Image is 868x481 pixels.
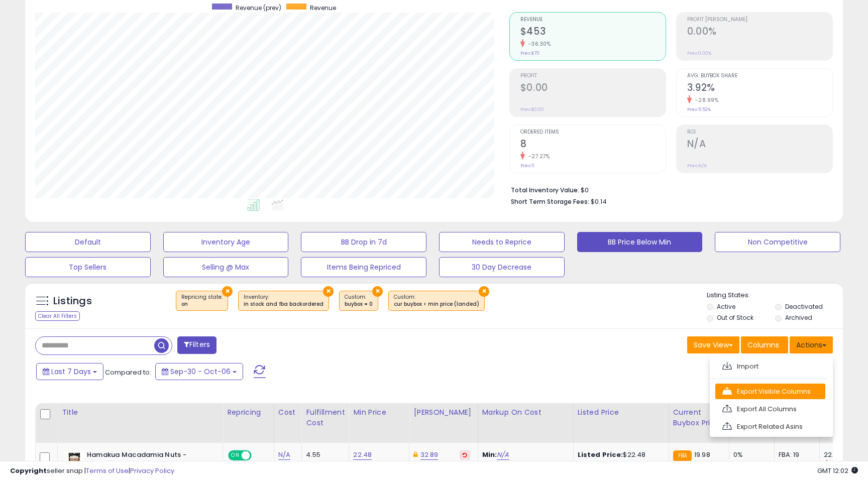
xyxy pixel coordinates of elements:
h5: Listings [53,294,92,308]
span: Inventory : [244,293,323,308]
p: Listing States: [707,291,842,300]
div: 22.66 [824,450,864,459]
div: on [181,301,223,308]
b: Total Inventory Value: [511,186,579,194]
button: Items Being Repriced [301,257,426,277]
button: × [479,286,489,297]
div: seller snap | | [10,466,174,476]
label: Out of Stock [717,313,753,322]
button: BB Price Below Min [577,232,703,252]
b: Min: [482,450,497,459]
small: -36.30% [525,40,551,48]
button: Sep-30 - Oct-06 [155,363,243,380]
a: 22.48 [353,450,372,460]
small: Prev: $711 [520,50,539,56]
div: Current Buybox Price [673,407,725,428]
a: Export All Columns [715,401,825,417]
div: 4.55 [306,450,341,459]
button: Columns [741,336,788,353]
label: Deactivated [785,302,823,311]
div: Repricing [227,407,270,418]
span: Revenue [310,4,336,12]
div: [PERSON_NAME] [413,407,473,418]
span: Compared to: [105,368,151,377]
b: Short Term Storage Fees: [511,197,589,206]
span: Profit [520,73,666,79]
span: 19.98 [694,450,710,459]
a: 32.89 [420,450,439,460]
span: Last 7 Days [51,367,91,377]
h2: N/A [687,138,832,152]
div: Min Price [353,407,405,418]
a: Export Visible Columns [715,384,825,399]
span: Profit [PERSON_NAME] [687,17,832,23]
small: Prev: N/A [687,163,707,169]
a: Privacy Policy [130,466,174,475]
button: × [323,286,334,297]
strong: Copyright [10,466,47,475]
div: Markup on Cost [482,407,569,418]
button: Needs to Reprice [439,232,565,252]
b: Listed Price: [578,450,623,459]
div: Title [62,407,219,418]
small: Prev: 5.52% [687,106,711,112]
div: $22.48 [578,450,661,459]
button: Last 7 Days [36,363,103,380]
div: cur buybox < min price (landed) [394,301,479,308]
span: Custom: [394,293,479,308]
a: Export Related Asins [715,419,825,434]
span: Revenue [520,17,666,23]
span: Ordered Items [520,130,666,135]
button: Inventory Age [163,232,289,252]
label: Active [717,302,735,311]
a: N/A [497,450,509,460]
button: 30 Day Decrease [439,257,565,277]
div: 0% [733,450,767,459]
button: Selling @ Max [163,257,289,277]
small: Prev: $0.00 [520,106,544,112]
button: × [222,286,233,297]
span: Sep-30 - Oct-06 [170,367,231,377]
div: in stock and fba backordered [244,301,323,308]
h2: 3.92% [687,82,832,95]
span: ROI [687,130,832,135]
small: FBA [673,450,692,461]
small: Prev: 0.00% [687,50,711,56]
div: buybox = 0 [345,301,373,308]
small: Prev: 11 [520,163,534,169]
small: -27.27% [525,153,550,160]
h2: 0.00% [687,26,832,39]
a: N/A [278,450,290,460]
button: × [372,286,383,297]
li: $0 [511,183,825,195]
h2: $453 [520,26,666,39]
button: Filters [177,336,216,354]
span: Columns [747,340,779,350]
span: $0.14 [591,197,607,206]
span: Repricing state : [181,293,223,308]
button: Actions [790,336,833,353]
div: Cost [278,407,298,418]
span: Custom: [345,293,373,308]
h2: $0.00 [520,82,666,95]
h2: 8 [520,138,666,152]
span: Avg. Buybox Share [687,73,832,79]
span: Revenue (prev) [236,4,281,12]
div: FBA: 19 [779,450,812,459]
a: Terms of Use [86,466,129,475]
th: The percentage added to the cost of goods (COGS) that forms the calculator for Min & Max prices. [478,403,573,443]
button: BB Drop in 7d [301,232,426,252]
button: Default [25,232,151,252]
button: Top Sellers [25,257,151,277]
label: Archived [785,313,812,322]
button: Save View [687,336,739,353]
div: Fulfillment Cost [306,407,345,428]
div: Clear All Filters [35,311,80,321]
div: Listed Price [578,407,665,418]
span: 2025-10-14 12:02 GMT [817,466,858,475]
img: 511nrP9VTmL._SL40_.jpg [64,450,84,470]
a: Import [715,358,825,374]
small: -28.99% [692,96,719,104]
button: Non Competitive [715,232,840,252]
